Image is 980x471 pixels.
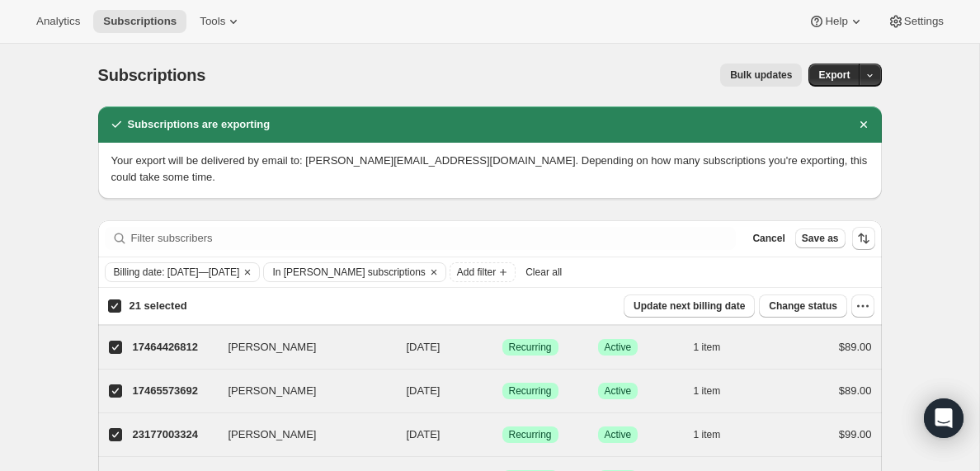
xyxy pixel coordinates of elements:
[509,341,552,354] span: Recurring
[694,379,739,403] button: 1 item
[93,10,186,33] button: Subscriptions
[106,263,240,281] button: Billing date: Sep 13, 2025—Sep 14, 2025
[839,428,872,440] span: $99.00
[229,339,317,356] span: [PERSON_NAME]
[808,64,860,87] button: Export
[825,15,847,28] span: Help
[407,428,441,440] span: [DATE]
[694,341,721,354] span: 1 item
[795,228,846,248] button: Save as
[219,422,384,448] button: [PERSON_NAME]
[799,10,874,33] button: Help
[133,339,215,356] p: 17464426812
[525,266,562,279] span: Clear all
[852,113,875,136] button: Dismiss notification
[114,266,240,279] span: Billing date: [DATE]—[DATE]
[229,383,317,399] span: [PERSON_NAME]
[133,379,872,403] div: 17465573692[PERSON_NAME][DATE]SuccessRecurringSuccessActive1 item$89.00
[131,227,737,250] input: Filter subscribers
[133,336,872,359] div: 17464426812[PERSON_NAME][DATE]SuccessRecurringSuccessActive1 item$89.00
[450,262,516,282] button: Add filter
[730,68,792,82] span: Bulk updates
[519,262,568,282] button: Clear all
[904,15,944,28] span: Settings
[128,116,271,133] h2: Subscriptions are exporting
[407,384,441,397] span: [DATE]
[133,383,215,399] p: 17465573692
[133,423,872,446] div: 23177003324[PERSON_NAME][DATE]SuccessRecurringSuccessActive1 item$99.00
[818,68,850,82] span: Export
[720,64,802,87] button: Bulk updates
[272,266,425,279] span: In [PERSON_NAME] subscriptions
[200,15,225,28] span: Tools
[769,299,837,313] span: Change status
[605,384,632,398] span: Active
[839,341,872,353] span: $89.00
[407,341,441,353] span: [DATE]
[111,154,868,183] span: Your export will be delivered by email to: [PERSON_NAME][EMAIL_ADDRESS][DOMAIN_NAME]. Depending o...
[36,15,80,28] span: Analytics
[229,426,317,443] span: [PERSON_NAME]
[457,266,496,279] span: Add filter
[694,336,739,359] button: 1 item
[98,66,206,84] span: Subscriptions
[509,384,552,398] span: Recurring
[605,428,632,441] span: Active
[839,384,872,397] span: $89.00
[605,341,632,354] span: Active
[219,334,384,360] button: [PERSON_NAME]
[219,378,384,404] button: [PERSON_NAME]
[752,232,784,245] span: Cancel
[190,10,252,33] button: Tools
[624,294,755,318] button: Update next billing date
[852,227,875,250] button: Sort the results
[694,428,721,441] span: 1 item
[634,299,745,313] span: Update next billing date
[746,228,791,248] button: Cancel
[26,10,90,33] button: Analytics
[264,263,425,281] button: In Dunning subscriptions
[426,263,442,281] button: Clear
[509,428,552,441] span: Recurring
[239,263,256,281] button: Clear
[802,232,839,245] span: Save as
[924,398,964,438] div: Open Intercom Messenger
[694,423,739,446] button: 1 item
[129,298,186,314] p: 21 selected
[103,15,177,28] span: Subscriptions
[878,10,954,33] button: Settings
[133,426,215,443] p: 23177003324
[694,384,721,398] span: 1 item
[759,294,847,318] button: Change status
